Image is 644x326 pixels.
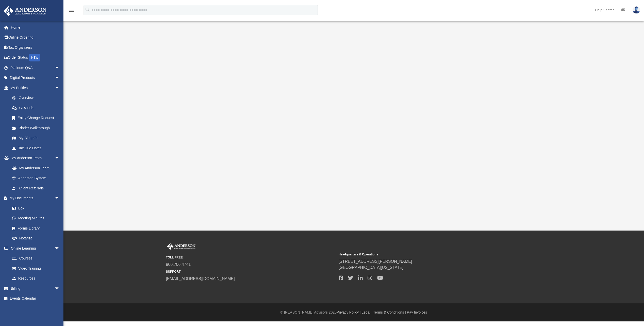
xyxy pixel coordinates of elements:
a: Legal | [362,310,372,314]
a: My Entitiesarrow_drop_down [4,83,67,93]
small: TOLL FREE [166,255,335,260]
a: My Blueprint [7,133,65,143]
a: Billingarrow_drop_down [4,283,67,294]
a: Online Learningarrow_drop_down [4,243,65,253]
a: Order StatusNEW [4,53,67,63]
i: menu [69,7,75,13]
a: menu [69,10,75,13]
a: Privacy Policy | [337,310,361,314]
div: © [PERSON_NAME] Advisors 2025 [63,310,644,315]
span: arrow_drop_down [55,73,65,83]
span: arrow_drop_down [55,153,65,164]
div: NEW [29,54,40,61]
a: [EMAIL_ADDRESS][DOMAIN_NAME] [166,276,235,281]
a: Notarize [7,233,65,243]
a: My Documentsarrow_drop_down [4,193,65,203]
a: Resources [7,273,65,284]
img: User Pic [633,6,640,14]
a: [GEOGRAPHIC_DATA][US_STATE] [339,265,404,270]
a: Online Ordering [4,32,67,43]
span: arrow_drop_down [55,283,65,294]
small: SUPPORT [166,269,335,274]
a: Entity Change Request [7,113,67,123]
a: Platinum Q&Aarrow_drop_down [4,63,67,73]
a: Events Calendar [4,294,67,304]
a: My Anderson Team [7,163,62,173]
a: Courses [7,253,65,264]
a: 800.706.4741 [166,262,191,267]
span: arrow_drop_down [55,193,65,204]
a: Pay Invoices [407,310,427,314]
span: arrow_drop_down [55,243,65,254]
a: Box [7,203,62,213]
a: Tax Due Dates [7,143,67,153]
a: Tax Organizers [4,42,67,53]
a: My Anderson Teamarrow_drop_down [4,153,65,163]
span: arrow_drop_down [55,63,65,73]
img: Anderson Advisors Platinum Portal [166,243,196,250]
i: search [85,7,90,12]
span: arrow_drop_down [55,83,65,93]
a: Binder Walkthrough [7,123,67,133]
a: [STREET_ADDRESS][PERSON_NAME] [339,259,412,264]
a: Video Training [7,263,62,273]
a: Home [4,22,67,32]
a: Overview [7,93,67,103]
a: CTA Hub [7,103,67,113]
a: Client Referrals [7,183,65,193]
small: Headquarters & Operations [339,252,508,257]
a: Anderson System [7,173,65,183]
a: Digital Productsarrow_drop_down [4,73,67,83]
img: Anderson Advisors Platinum Portal [2,6,48,16]
a: Meeting Minutes [7,213,65,223]
a: Terms & Conditions | [373,310,406,314]
a: Forms Library [7,223,62,233]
